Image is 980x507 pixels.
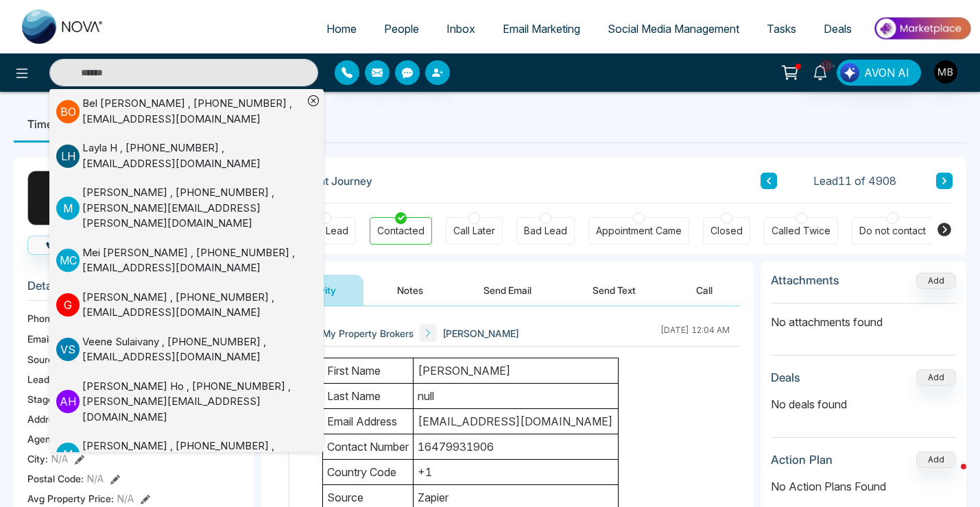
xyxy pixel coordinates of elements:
[56,100,80,123] p: B o
[837,60,921,86] button: AVON AI
[82,185,303,232] div: [PERSON_NAME] , [PHONE_NUMBER] , [PERSON_NAME][EMAIL_ADDRESS][PERSON_NAME][DOMAIN_NAME]
[594,16,753,42] a: Social Media Management
[813,173,896,189] span: Lead 11 of 4908
[82,379,303,425] div: [PERSON_NAME] Ho , [PHONE_NUMBER] , [PERSON_NAME][EMAIL_ADDRESS][DOMAIN_NAME]
[27,236,94,255] button: Call
[27,452,48,466] span: City :
[27,392,56,406] span: Stage:
[14,106,84,143] li: Timeline
[433,16,489,42] a: Inbox
[771,453,833,467] h3: Action Plan
[916,452,956,468] button: Add
[916,274,956,286] span: Add
[453,224,495,238] div: Call Later
[82,245,303,276] div: Mei [PERSON_NAME] , [PHONE_NUMBER] , [EMAIL_ADDRESS][DOMAIN_NAME]
[51,452,68,466] span: N/A
[27,491,114,506] span: Avg Property Price :
[596,224,682,238] div: Appointment Came
[934,60,957,84] img: User Avatar
[87,471,104,486] span: N/A
[117,491,134,506] span: N/A
[326,22,357,36] span: Home
[56,390,80,413] p: A H
[322,326,414,341] span: My Property Brokers
[859,224,926,238] div: Do not contact
[489,16,594,42] a: Email Marketing
[446,22,475,36] span: Inbox
[27,372,77,386] span: Lead Type:
[824,22,852,36] span: Deals
[27,171,82,225] div: S
[772,224,830,238] div: Called Twice
[27,311,58,325] span: Phone:
[27,432,57,446] span: Agent:
[27,332,53,346] span: Email:
[27,412,86,426] span: Address:
[503,22,580,36] span: Email Marketing
[565,275,663,306] button: Send Text
[669,275,740,306] button: Call
[771,273,839,287] h3: Attachments
[27,279,240,300] h3: Details
[933,460,966,493] iframe: Intercom live chat
[56,338,80,361] p: V S
[771,478,956,495] p: No Action Plans Found
[608,22,739,36] span: Social Media Management
[56,197,80,220] p: M
[916,369,956,386] button: Add
[82,96,303,127] div: Bel [PERSON_NAME] , [PHONE_NUMBER] , [EMAIL_ADDRESS][DOMAIN_NAME]
[767,22,796,36] span: Tasks
[524,224,567,238] div: Bad Lead
[56,443,80,466] p: M
[872,13,972,44] img: Market-place.gif
[840,63,859,82] img: Lead Flow
[384,22,419,36] span: People
[771,396,956,412] p: No deals found
[370,16,433,42] a: People
[710,224,743,238] div: Closed
[56,249,80,272] p: M C
[916,273,956,289] button: Add
[456,275,559,306] button: Send Email
[660,324,730,342] div: [DATE] 12:04 AM
[804,60,837,84] a: 10+
[313,16,370,42] a: Home
[56,293,80,317] p: G
[82,438,303,469] div: [PERSON_NAME] , [PHONE_NUMBER] , [EMAIL_ADDRESS][DOMAIN_NAME]
[82,290,303,321] div: [PERSON_NAME] , [PHONE_NUMBER] , [EMAIL_ADDRESS][DOMAIN_NAME]
[82,140,303,171] div: Layla H , [PHONE_NUMBER] , [EMAIL_ADDRESS][DOMAIN_NAME]
[810,16,865,42] a: Deals
[771,304,956,330] p: No attachments found
[27,471,84,486] span: Postal Code :
[820,60,833,72] span: 10+
[864,64,909,81] span: AVON AI
[442,326,519,341] span: [PERSON_NAME]
[22,10,104,44] img: Nova CRM Logo
[370,275,451,306] button: Notes
[302,224,348,238] div: New Lead
[753,16,810,42] a: Tasks
[82,334,303,365] div: Veene Sulaivany , [PHONE_NUMBER] , [EMAIL_ADDRESS][DOMAIN_NAME]
[27,352,62,367] span: Source:
[56,145,80,168] p: L H
[377,224,425,238] div: Contacted
[771,371,800,384] h3: Deals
